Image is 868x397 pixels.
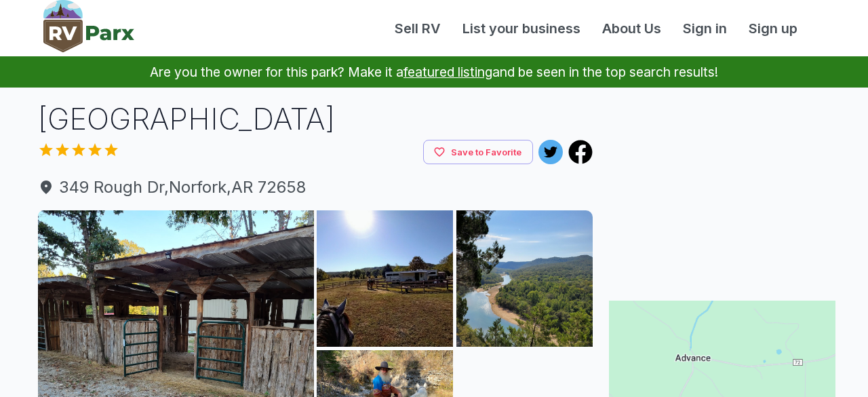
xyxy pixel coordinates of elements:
h1: [GEOGRAPHIC_DATA] [38,98,593,140]
img: AAcXr8oRFKb8j-ZOnq4rReoUxR3XaFp9-fwm6pxIfZmFvk2Q_KPw7Hh27BOveEbU9SdXL91dChHYqRnjHPhjlIh8deFwRs3dG... [456,210,593,347]
a: 349 Rough Dr,Norfork,AR 72658 [38,175,593,200]
iframe: Advertisement [609,98,835,268]
a: List your business [452,18,591,39]
button: Save to Favorite [423,140,533,165]
a: About Us [591,18,672,39]
p: Are you the owner for this park? Make it a and be seen in the top search results! [16,56,852,88]
span: 349 Rough Dr , Norfork , AR 72658 [38,175,593,200]
a: featured listing [403,64,492,80]
a: Sign in [672,18,738,39]
img: AAcXr8o5zmKYMd8QTiNRMGGay_lrdQ2LZBcpanRUcViMCOw6aoQlOgl0uGIPjxpJ6_FuoX_nl7ONu4kwP2GcTS7srvJ4Y3MIw... [317,210,453,347]
a: Sell RV [384,18,452,39]
a: Sign up [738,18,808,39]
